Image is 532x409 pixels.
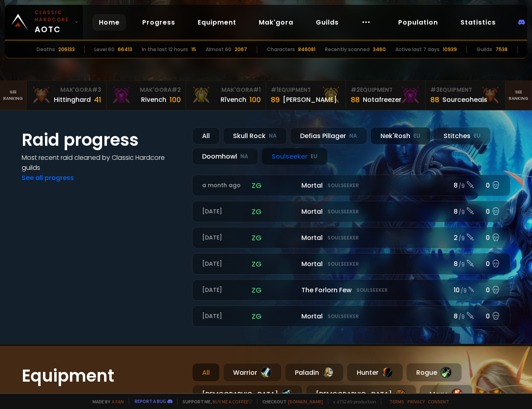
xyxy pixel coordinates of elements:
div: Recently scanned [325,46,370,53]
div: Hittinghard [54,95,91,105]
div: Doomhowl [192,148,258,165]
div: All [192,363,220,382]
small: EU [311,153,317,161]
span: # 3 [430,86,440,94]
div: 41 [94,94,101,105]
div: Almost 60 [206,46,231,53]
div: Stitches [434,127,491,145]
a: a fan [112,399,124,405]
div: Guilds [477,46,492,53]
div: Equipment [271,86,341,94]
a: Seeranking [505,81,532,110]
div: 846081 [298,46,315,53]
a: Report a bug [135,398,166,404]
div: Mage [419,385,473,403]
a: Consent [428,399,449,405]
span: Support me, [177,399,252,405]
div: Soulseeker [262,148,327,165]
a: Buy me a coffee [213,399,252,405]
div: Hunter [347,363,403,382]
div: Equipment [351,86,421,94]
div: 15 [191,46,196,53]
a: #2Equipment88Notafreezer [346,81,426,110]
a: Mak'gora [252,14,300,31]
div: Characters [267,46,295,53]
div: 100 [170,94,181,105]
div: 10939 [443,46,457,53]
div: [DEMOGRAPHIC_DATA] [192,385,303,403]
div: [PERSON_NAME] [283,95,337,105]
small: EU [474,132,481,140]
span: # 2 [351,86,360,94]
div: In the last 12 hours [142,46,188,53]
span: v. d752d5 - production [328,399,376,405]
div: Mak'Gora [111,86,181,94]
span: Made by [88,399,124,405]
small: NA [240,153,248,161]
a: See all progress [22,173,74,182]
a: Classic HardcoreAOTC [5,5,83,39]
div: 100 [250,94,261,105]
div: Skull Rock [223,127,287,145]
h1: Raid progress [22,127,182,153]
div: Notafreezer [363,95,401,105]
div: [DEMOGRAPHIC_DATA] [306,385,416,403]
div: 89 [271,94,280,105]
div: 66413 [118,46,132,53]
small: NA [349,132,357,140]
div: Mak'Gora [191,86,261,94]
a: Equipment [191,14,243,31]
span: # 1 [253,86,261,94]
a: Mak'Gora#3Hittinghard41 [27,81,106,110]
span: Checkout [257,399,323,405]
a: Statistics [454,14,502,31]
a: Guilds [309,14,345,31]
span: # 1 [271,86,278,94]
a: #3Equipment88Sourceoheals [426,81,505,110]
a: Mak'Gora#1Rîvench100 [186,81,266,110]
span: # 2 [172,86,181,94]
div: 88 [351,94,360,105]
a: [DOMAIN_NAME] [288,399,323,405]
a: [DATE]zgMortalSoulseeker8 /90 [192,306,510,327]
div: Defias Pillager [290,127,367,145]
div: Warrior [223,363,282,382]
a: Home [92,14,126,31]
small: EU [413,132,420,140]
div: Nek'Rosh [370,127,430,145]
div: Rîvench [221,95,246,105]
a: [DATE]zgMortalSoulseeker2 /90 [192,227,510,248]
small: Classic Hardcore [35,9,72,23]
div: Level 60 [94,46,115,53]
div: 2067 [235,46,247,53]
div: 88 [430,94,439,105]
a: Mak'Gora#2Rivench100 [106,81,186,110]
a: Progress [136,14,182,31]
small: NA [269,132,277,140]
div: Rogue [406,363,462,382]
a: Population [392,14,444,31]
div: 3460 [373,46,386,53]
span: # 3 [92,86,101,94]
div: Equipment [430,86,500,94]
a: [DATE]zgMortalSoulseeker8 /90 [192,253,510,275]
div: 206133 [58,46,75,53]
div: All [192,127,220,145]
h4: Most recent raid cleaned by Classic Hardcore guilds [22,153,182,173]
div: Deaths [37,46,55,53]
div: Paladin [285,363,344,382]
a: [DATE]zgMortalSoulseeker8 /90 [192,201,510,222]
div: Sourceoheals [442,95,487,105]
a: Privacy [407,399,425,405]
a: #1Equipment89[PERSON_NAME] [266,81,346,110]
a: [DATE]zgThe Forlorn FewSoulseeker10 /90 [192,279,510,301]
div: 7538 [495,46,507,53]
a: Terms [389,399,404,405]
a: a month agozgMortalSoulseeker8 /90 [192,175,510,196]
span: AOTC [35,9,72,35]
div: Active last 7 days [395,46,440,53]
div: Mak'Gora [31,86,101,94]
div: Rivench [141,95,166,105]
